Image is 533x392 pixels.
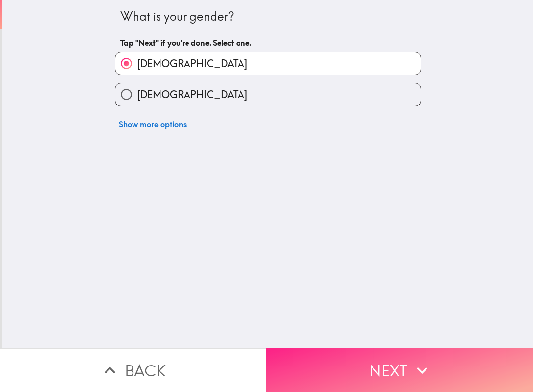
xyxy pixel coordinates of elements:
[115,83,421,105] button: [DEMOGRAPHIC_DATA]
[266,348,533,392] button: Next
[137,88,247,102] span: [DEMOGRAPHIC_DATA]
[115,52,421,75] button: [DEMOGRAPHIC_DATA]
[137,57,247,71] span: [DEMOGRAPHIC_DATA]
[120,37,416,48] h6: Tap "Next" if you're done. Select one.
[115,114,190,134] button: Show more options
[120,8,416,25] div: What is your gender?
